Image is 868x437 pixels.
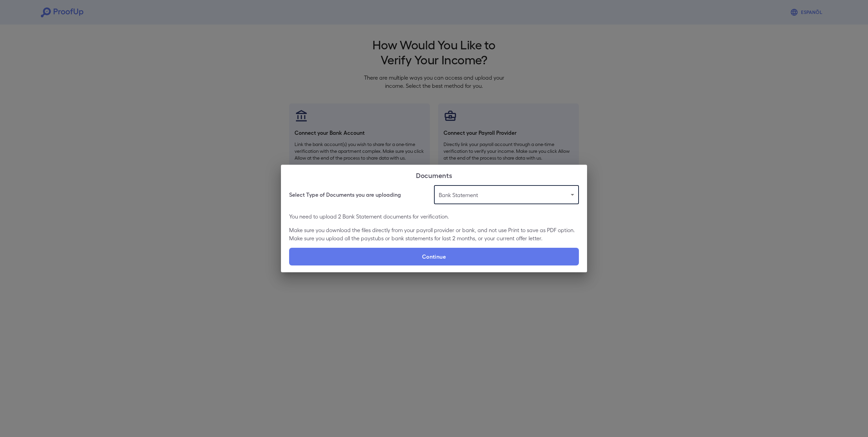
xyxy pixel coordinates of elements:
p: You need to upload 2 Bank Statement documents for verification. [289,212,579,221]
div: Bank Statement [434,185,579,204]
p: Make sure you download the files directly from your payroll provider or bank, and not use Print t... [289,226,579,242]
h6: Select Type of Documents you are uploading [289,191,401,199]
label: Continue [289,248,579,265]
h2: Documents [281,165,587,185]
